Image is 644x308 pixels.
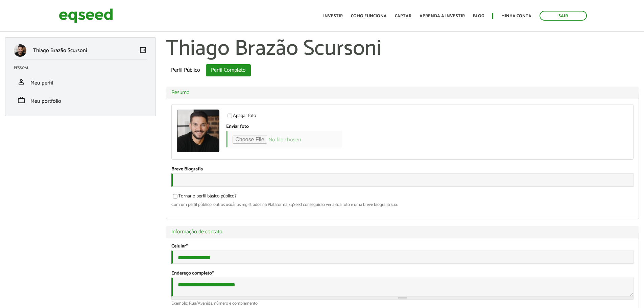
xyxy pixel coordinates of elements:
li: Meu perfil [9,73,152,91]
a: workMeu portfólio [14,96,147,104]
a: Colapsar menu [139,46,147,55]
a: Captar [395,14,411,18]
label: Endereço completo [171,271,214,276]
a: Ver perfil do usuário. [177,110,219,152]
span: person [17,78,25,86]
a: Investir [323,14,343,18]
span: Este campo é obrigatório. [212,269,214,277]
span: Meu portfólio [30,97,61,106]
a: Resumo [171,90,634,95]
span: Meu perfil [30,78,53,88]
a: Sair [540,11,587,21]
a: Perfil Completo [206,64,251,76]
div: Com um perfil público, outros usuários registrados na Plataforma EqSeed conseguirão ver a sua fot... [171,203,634,207]
img: Foto de Thiago Brazão Scursoni [177,110,219,152]
h2: Pessoal [14,66,152,70]
span: left_panel_close [139,46,147,54]
a: Como funciona [351,14,387,18]
label: Tornar o perfil básico público? [171,194,237,201]
a: Aprenda a investir [420,14,465,18]
a: Perfil Público [166,64,205,76]
li: Meu portfólio [9,91,152,109]
span: Este campo é obrigatório. [186,242,188,250]
a: personMeu perfil [14,78,147,86]
h1: Thiago Brazão Scursoni [166,37,639,61]
a: Blog [473,14,484,18]
label: Celular [171,244,188,249]
label: Breve Biografia [171,167,203,172]
a: Minha conta [501,14,531,18]
p: Thiago Brazão Scursoni [33,47,87,54]
a: Informação de contato [171,229,634,235]
img: EqSeed [59,7,113,25]
span: work [17,96,25,104]
input: Tornar o perfil básico público? [169,194,181,198]
input: Apagar foto [224,114,236,118]
label: Apagar foto [226,114,256,120]
div: Exemplo: Rua/Avenida, número e complemento [171,301,634,306]
label: Enviar foto [226,124,249,129]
